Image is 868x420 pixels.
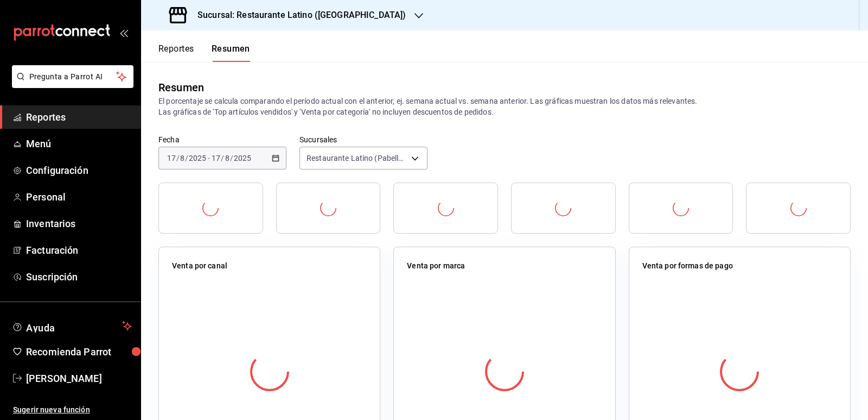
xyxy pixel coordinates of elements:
[167,154,176,162] input: --
[26,371,132,386] span: [PERSON_NAME]
[225,154,230,162] input: --
[158,136,286,143] label: Fecha
[185,154,188,162] span: /
[158,79,204,96] div: Resumen
[172,260,227,272] p: Venta por canal
[8,79,133,90] a: Pregunta a Parrot AI
[26,136,132,151] span: Menú
[211,154,221,162] input: --
[158,43,250,62] div: navigation tabs
[221,154,224,162] span: /
[233,154,252,162] input: ----
[26,319,118,333] span: Ayuda
[158,43,194,62] button: Reportes
[26,163,132,178] span: Configuración
[26,190,132,204] span: Personal
[26,110,132,124] span: Reportes
[180,154,185,162] input: --
[299,136,427,143] label: Sucursales
[158,96,851,117] p: El porcentaje se calcula comparando el período actual con el anterior, ej. semana actual vs. sema...
[230,154,233,162] span: /
[212,43,250,62] button: Resumen
[176,154,180,162] span: /
[26,269,132,284] span: Suscripción
[29,71,117,83] span: Pregunta a Parrot AI
[208,154,210,162] span: -
[189,9,406,22] h3: Sucursal: Restaurante Latino ([GEOGRAPHIC_DATA])
[307,153,407,164] span: Restaurante Latino (Pabellon)
[26,344,132,359] span: Recomienda Parrot
[188,154,207,162] input: ----
[13,404,132,416] span: Sugerir nueva función
[12,65,133,88] button: Pregunta a Parrot AI
[119,28,128,37] button: open_drawer_menu
[26,243,132,258] span: Facturación
[407,260,465,272] p: Venta por marca
[642,260,733,272] p: Venta por formas de pago
[26,216,132,231] span: Inventarios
